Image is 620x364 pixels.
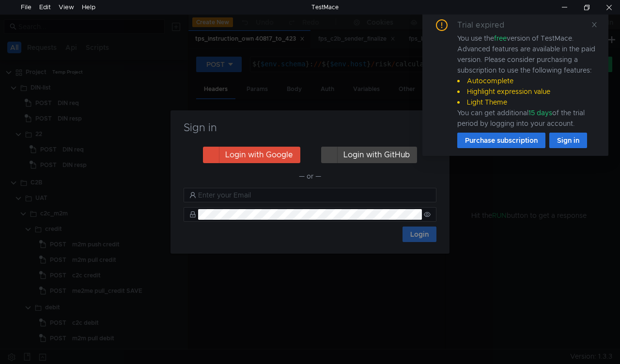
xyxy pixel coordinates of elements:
[457,86,597,97] li: Highlight expression value
[457,133,545,148] button: Purchase subscription
[528,108,552,117] span: 15 days
[457,19,516,31] div: Trial expired
[184,170,436,182] div: — or —
[203,147,300,163] button: Login with Google
[549,133,587,148] button: Sign in
[457,97,597,107] li: Light Theme
[494,34,507,43] span: free
[457,76,597,86] li: Autocomplete
[182,122,438,134] h3: Sign in
[457,33,597,129] div: You use the version of TestMace. Advanced features are available in the paid version. Please cons...
[457,107,597,129] div: You can get additional of the trial period by logging into your account.
[321,147,417,163] button: Login with GitHub
[198,190,431,200] input: Enter your Email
